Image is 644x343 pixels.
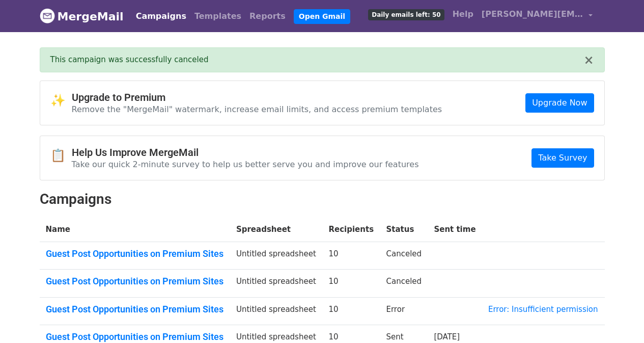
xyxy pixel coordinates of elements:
th: Status [380,218,428,242]
th: Recipients [322,218,380,242]
td: 10 [322,297,380,325]
th: Spreadsheet [230,218,323,242]
td: Untitled spreadsheet [230,270,323,298]
img: MergeMail logo [40,8,55,23]
a: [DATE] [434,332,460,341]
a: Guest Post Opportunities on Premium Sites [46,248,224,259]
a: Guest Post Opportunities on Premium Sites [46,304,224,315]
span: 📋 [50,148,72,163]
a: Error: Insufficient permission [488,305,598,314]
a: Help [449,4,478,24]
td: Canceled [380,242,428,270]
a: MergeMail [40,6,124,27]
span: Daily emails left: 50 [368,9,444,20]
a: Guest Post Opportunities on Premium Sites [46,276,224,287]
th: Name [40,218,230,242]
a: Templates [190,6,245,27]
td: Untitled spreadsheet [230,242,323,270]
td: Error [380,297,428,325]
td: 10 [322,242,380,270]
h4: Upgrade to Premium [72,91,442,103]
h2: Campaigns [40,191,605,208]
th: Sent time [428,218,482,242]
td: 10 [322,270,380,298]
a: [PERSON_NAME][EMAIL_ADDRESS][DOMAIN_NAME] [478,4,597,28]
a: Reports [245,6,290,27]
a: Take Survey [531,148,594,168]
td: Canceled [380,270,428,298]
a: Daily emails left: 50 [364,4,448,24]
span: [PERSON_NAME][EMAIL_ADDRESS][DOMAIN_NAME] [482,8,583,20]
a: Campaigns [132,6,190,27]
a: Open Gmail [294,9,350,24]
a: Upgrade Now [525,93,594,113]
td: Untitled spreadsheet [230,297,323,325]
span: ✨ [50,93,72,108]
h4: Help Us Improve MergeMail [72,146,419,159]
p: Remove the "MergeMail" watermark, increase email limits, and access premium templates [72,104,442,115]
button: × [583,54,594,66]
a: Guest Post Opportunities on Premium Sites [46,331,224,342]
p: Take our quick 2-minute survey to help us better serve you and improve our features [72,159,419,170]
div: This campaign was successfully canceled [50,54,584,66]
